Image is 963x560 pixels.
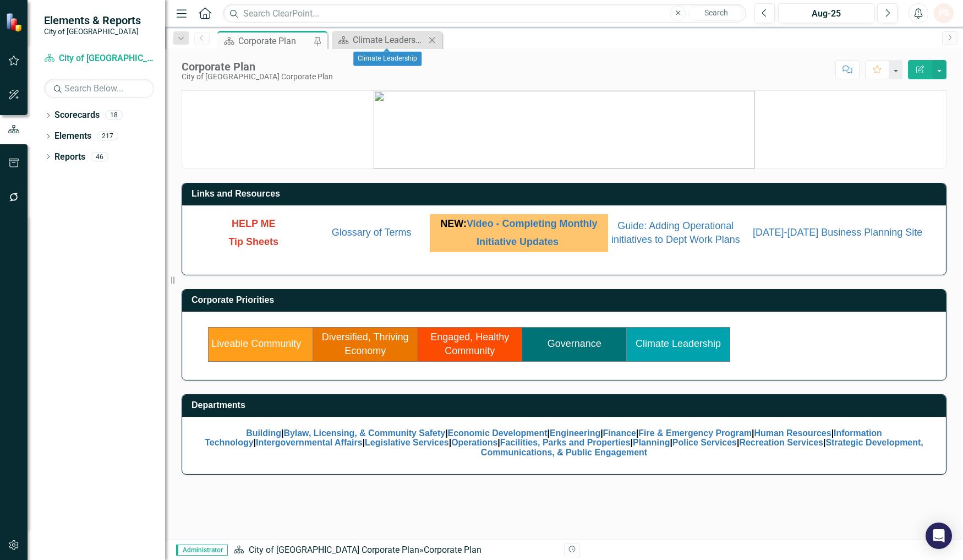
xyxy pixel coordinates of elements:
a: Diversified, Thriving Economy [322,331,409,357]
span: Administrator [176,545,228,556]
a: Climate Leadership [335,33,425,47]
span: Search [704,8,728,17]
a: Recreation Services [739,438,823,447]
a: Scorecards [54,109,100,122]
a: Operations [451,438,497,447]
a: Video - Completing Monthly [467,218,598,229]
a: Planning [633,438,670,447]
a: Engaged, Healthy Community [430,331,509,357]
a: Glossary of Terms [332,227,412,238]
div: Climate Leadership [353,52,422,66]
div: Corporate Plan [182,61,333,73]
div: Corporate Plan [238,34,311,48]
button: PS [934,3,954,23]
a: Information Technology [205,428,882,448]
a: HELP ME [232,220,276,229]
a: Liveable Community [211,338,301,349]
a: Economic Development [448,428,548,438]
a: Finance [603,428,636,438]
img: ClearPoint Strategy [6,13,25,32]
a: Police Services [672,438,737,447]
h3: Links and Resources [191,189,940,199]
span: Tip Sheets [228,236,278,247]
a: [DATE]-[DATE] Business Planning Site [753,227,922,238]
a: Guide: Adding Operational initiatives to Dept Work Plans [611,222,740,245]
a: Intergovernmental Affairs [256,438,363,447]
span: HELP ME [232,218,276,229]
a: Elements [54,130,91,143]
a: Human Resources [754,428,831,438]
div: City of [GEOGRAPHIC_DATA] Corporate Plan [182,73,333,81]
div: Aug-25 [782,7,871,20]
div: Climate Leadership [353,33,425,47]
a: Governance [548,338,601,349]
button: Search [688,6,743,21]
a: Reports [54,151,85,164]
button: Aug-25 [778,3,874,23]
h3: Departments [191,400,940,410]
div: 46 [91,152,108,161]
input: Search ClearPoint... [223,4,746,23]
a: Building [246,428,281,438]
span: NEW: [440,218,597,229]
span: | | | | | | | | | | | | | | | [205,428,923,457]
a: Strategic Development, Communications, & Public Engagement [481,438,923,457]
a: Climate Leadership [636,338,721,349]
div: » [233,544,556,557]
a: Engineering [550,428,600,438]
h3: Corporate Priorities [191,295,940,305]
a: City of [GEOGRAPHIC_DATA] Corporate Plan [249,545,419,555]
span: Elements & Reports [44,14,141,27]
a: City of [GEOGRAPHIC_DATA] Corporate Plan [44,52,154,65]
a: Facilities, Parks and Properties [500,438,631,447]
div: 217 [97,132,118,141]
div: 18 [105,111,123,120]
a: Fire & Emergency Program [638,428,752,438]
span: Guide: Adding Operational initiatives to Dept Work Plans [611,220,740,246]
a: Legislative Services [365,438,449,447]
small: City of [GEOGRAPHIC_DATA] [44,27,141,36]
a: Initiative Updates [477,236,559,247]
a: Tip Sheets [228,238,278,247]
a: Bylaw, Licensing, & Community Safety [283,428,445,438]
input: Search Below... [44,79,154,98]
div: Corporate Plan [424,545,481,555]
div: Open Intercom Messenger [926,523,952,549]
